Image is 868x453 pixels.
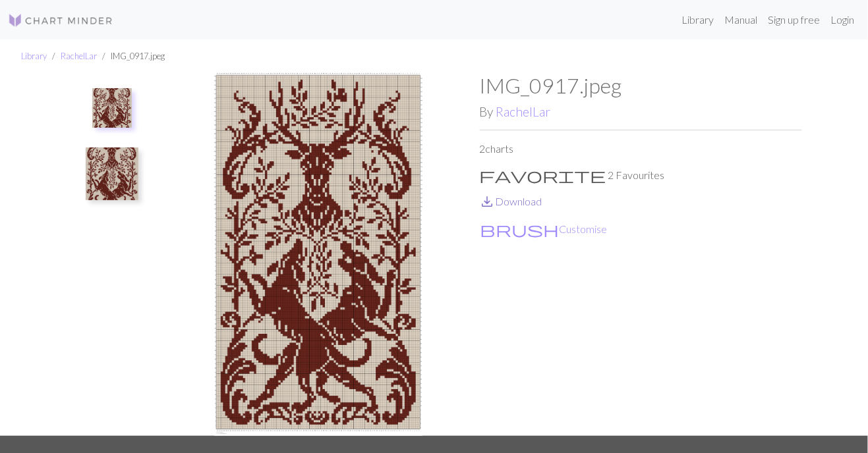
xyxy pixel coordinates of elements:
p: 2 charts [480,141,802,157]
h2: By [480,104,802,119]
img: Copy of IMG_0917.jpeg [86,147,138,200]
a: RachelLar [61,51,97,61]
a: Manual [720,7,763,33]
img: Logo [8,13,113,28]
img: IMG_0917.jpeg [158,73,480,435]
a: Login [826,7,860,33]
button: CustomiseCustomise [480,221,608,238]
span: brush [480,220,560,238]
span: favorite [480,166,606,184]
p: 2 Favourites [480,167,802,183]
h1: IMG_0917.jpeg [480,73,802,98]
a: DownloadDownload [480,195,542,207]
a: RachelLar [496,104,551,119]
a: Library [677,7,720,33]
img: IMG_0917.jpeg [92,88,132,128]
a: Library [21,51,47,61]
i: Favourite [480,167,606,183]
a: Sign up free [763,7,826,33]
li: IMG_0917.jpeg [97,50,165,63]
i: Download [480,194,496,209]
i: Customise [480,221,560,237]
span: save_alt [480,192,496,211]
